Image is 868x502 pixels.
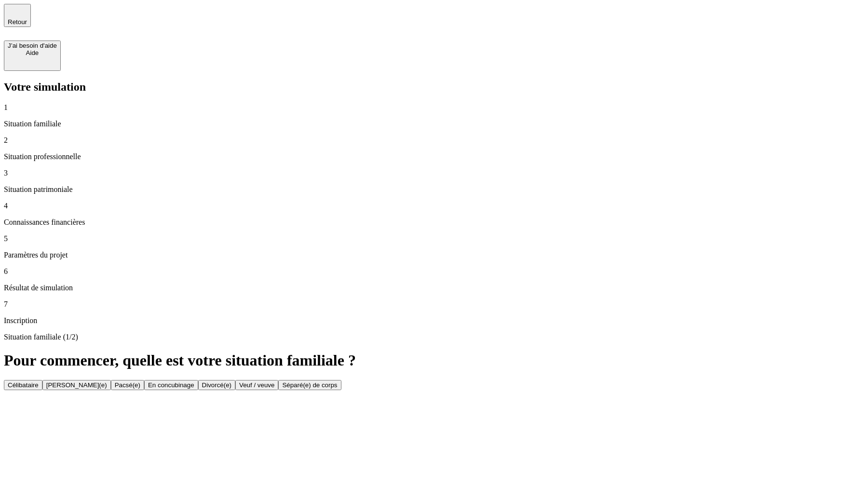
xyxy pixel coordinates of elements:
[4,234,864,243] p: 5
[144,380,198,390] button: En concubinage
[115,381,140,389] div: Pacsé(e)
[4,136,864,145] p: 2
[4,251,864,259] p: Paramètres du projet
[8,18,27,26] span: Retour
[4,81,864,94] h2: Votre simulation
[4,120,864,128] p: Situation familiale
[111,380,144,390] button: Pacsé(e)
[4,333,864,341] p: Situation familiale (1/2)
[4,185,864,194] p: Situation patrimoniale
[4,267,864,276] p: 6
[4,152,864,161] p: Situation professionnelle
[8,381,39,389] div: Célibataire
[282,381,337,389] div: Séparé(e) de corps
[8,42,57,49] div: J’ai besoin d'aide
[148,381,194,389] div: En concubinage
[4,316,864,325] p: Inscription
[202,381,231,389] div: Divorcé(e)
[235,380,278,390] button: Veuf / veuve
[4,41,61,71] button: J’ai besoin d'aideAide
[4,300,864,309] p: 7
[4,4,31,27] button: Retour
[42,380,111,390] button: [PERSON_NAME](e)
[4,218,864,227] p: Connaissances financières
[46,381,107,389] div: [PERSON_NAME](e)
[278,380,341,390] button: Séparé(e) de corps
[8,49,57,56] div: Aide
[4,169,864,177] p: 3
[4,352,864,369] h1: Pour commencer, quelle est votre situation familiale ?
[4,202,864,210] p: 4
[4,380,42,390] button: Célibataire
[4,284,864,292] p: Résultat de simulation
[198,380,235,390] button: Divorcé(e)
[4,103,864,112] p: 1
[239,381,274,389] div: Veuf / veuve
